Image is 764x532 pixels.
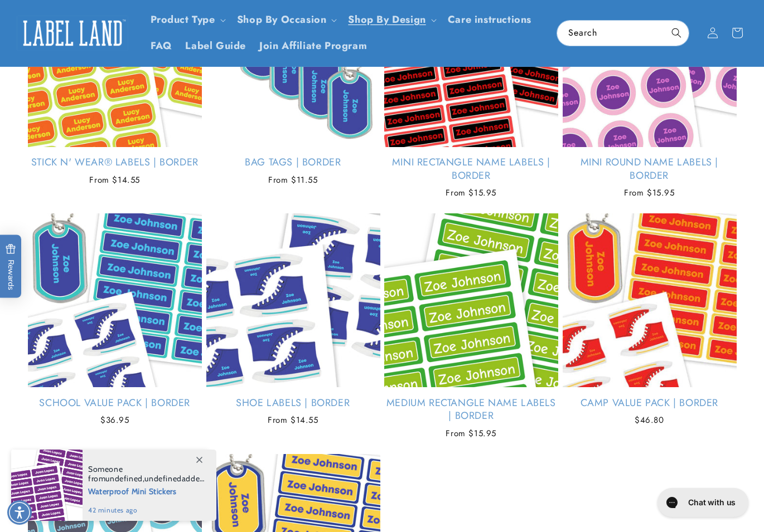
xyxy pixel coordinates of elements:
iframe: Gorgias live chat messenger [652,484,753,521]
img: Label Land [17,16,128,50]
span: 42 minutes ago [88,505,205,515]
summary: Shop By Occasion [230,7,342,33]
a: Bag Tags | Border [206,156,380,169]
span: FAQ [151,40,172,52]
iframe: Sign Up via Text for Offers [9,443,143,476]
span: Waterproof Mini Stickers [88,484,205,497]
span: Label Guide [185,40,246,52]
a: Product Type [151,12,215,27]
span: Care instructions [448,13,531,26]
a: Stick N' Wear® Labels | Border [28,156,202,169]
a: School Value Pack | Border [28,397,202,409]
summary: Shop By Design [341,7,441,33]
a: Mini Rectangle Name Labels | Border [384,156,558,182]
span: Rewards [6,243,16,290]
a: Shoe Labels | Border [206,397,380,409]
a: Mini Round Name Labels | Border [563,156,737,182]
span: Shop By Occasion [237,13,327,26]
a: Shop By Design [348,12,425,27]
a: Label Land [13,12,133,55]
a: Camp Value Pack | Border [563,397,737,409]
span: Someone from , added this product to their cart. [88,465,205,484]
div: Accessibility Menu [7,500,32,525]
a: Medium Rectangle Name Labels | Border [384,397,558,423]
span: undefined [105,474,142,484]
button: Search [664,21,689,45]
span: Join Affiliate Program [259,40,367,52]
a: Care instructions [441,7,538,33]
a: Join Affiliate Program [253,33,374,59]
a: Label Guide [178,33,253,59]
summary: Product Type [144,7,230,33]
a: FAQ [144,33,179,59]
span: undefined [144,474,181,484]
